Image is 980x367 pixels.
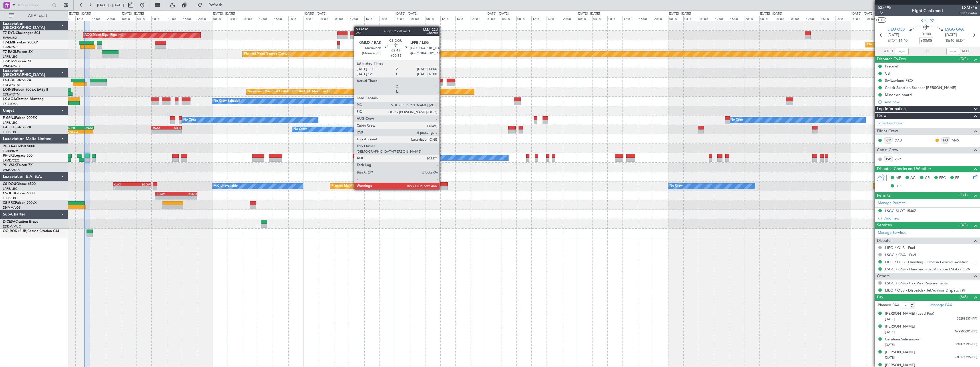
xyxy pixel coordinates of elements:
a: 9H-YAAGlobal 5000 [3,145,35,148]
span: 15:40 [945,38,954,44]
div: Add new [884,216,977,221]
span: T7-EMI [3,41,14,44]
div: Planned Maint Geneva (Cointrin) [244,50,291,58]
span: ELDT [956,38,965,44]
div: 00:00 [577,16,592,21]
div: 20:00 [106,16,121,21]
div: 04:00 [866,16,881,21]
div: [PERSON_NAME] [885,350,915,355]
div: CB [885,71,890,76]
a: LFMN/NCE [3,45,20,49]
div: 00:00 [759,16,774,21]
div: No Crew [373,153,386,162]
label: Planned PAX [878,302,899,308]
div: Add new [884,99,977,104]
div: [DATE] - [DATE] [213,11,235,16]
div: 16:00 [273,16,288,21]
a: LX-AOACitation Mustang [3,97,44,101]
span: T7-EAGL [3,50,17,54]
a: LSGG / GVA - Fuel [885,252,916,257]
div: ISP [884,156,893,162]
div: Flight Confirmed [912,8,943,14]
span: Flight Crew [877,128,898,135]
div: 08:00 [151,16,166,21]
div: 16:00 [729,16,744,21]
div: 08:00 [607,16,622,21]
div: 12:00 [714,16,729,21]
a: 9H-VSLKFalcon 7X [3,163,33,167]
a: LSGG / GVA - Handling - Jet Aviation LSGG / GVA [885,267,970,272]
span: LX-INB [3,88,14,91]
span: FFC [939,175,946,181]
a: LFPB/LBG [3,187,18,191]
div: - [389,130,408,133]
div: LSGG SLOT 1540Z [885,208,916,213]
span: ATOT [884,49,893,54]
span: T7-PJ29 [3,60,16,63]
span: CR [925,175,930,181]
span: LIEO OLB [887,27,905,33]
div: [DATE] - [DATE] [395,11,417,16]
a: 9H-LPZLegacy 500 [3,154,33,157]
div: No Crew [294,125,307,134]
div: 00:00 [486,16,501,21]
span: 33289337 (PP) [957,316,977,321]
div: 04:00 [228,16,243,21]
div: 16:00 [547,16,562,21]
span: (1/1) [959,192,968,198]
div: 16:00 [91,16,106,21]
a: DAU [895,138,907,143]
div: 00:00 [212,16,227,21]
span: [DATE] [885,343,895,347]
div: 16:00 [455,16,471,21]
div: 08:00 [699,16,714,21]
div: 00:00 [851,16,866,21]
span: Leg Information [877,106,906,112]
div: 09:52 Z [68,130,80,133]
span: All Aircraft [15,14,60,18]
span: LX-GBH [3,79,15,82]
span: OO-ROK (SUB) [3,230,27,233]
span: (6/6) [959,294,968,300]
a: D-CESACitation Bravo [3,220,38,224]
span: (3/3) [959,222,968,228]
div: 20:00 [836,16,851,21]
div: 08:00 [334,16,349,21]
span: F-HECD [3,126,15,129]
a: F-GPNJFalcon 900EX [3,116,37,120]
span: [DATE] - [DATE] [97,3,124,8]
a: LSGG / GVA - Pax Visa Requirements [885,281,948,286]
div: [DATE] - [DATE] [669,11,691,16]
div: LFPB [68,126,81,129]
div: [PERSON_NAME] (Lead Pax) [885,311,934,317]
span: Pref Charter [959,11,977,15]
span: (5/5) [959,56,968,62]
span: Services [877,222,892,229]
div: 04:00 [319,16,334,21]
span: ALDT [961,49,971,54]
a: LFPB/LBG [3,121,18,125]
div: DNAA [152,126,166,129]
div: No Crew [670,182,683,190]
div: 04:00 [136,16,151,21]
div: [PERSON_NAME] [885,324,915,330]
div: No Crew [730,116,744,124]
span: CS-JHH [3,192,15,195]
div: 00:00 [304,16,319,21]
span: Cabin Crew [877,147,898,153]
a: DNMM/LOS [3,206,21,210]
div: Prebrief [885,64,898,69]
div: 00:00 [121,16,136,21]
a: EDLW/DTM [3,92,20,97]
div: SBBR [389,126,408,129]
a: CS-JHHGlobal 6000 [3,192,35,195]
div: [DATE] - [DATE] [852,11,873,16]
div: Switzerland FBO [885,78,913,83]
div: 12:00 [440,16,455,21]
div: [DATE] - [DATE] [122,11,144,16]
div: No Crew [183,116,196,124]
div: No Crew Sabadell [214,97,240,105]
div: - [156,196,176,199]
input: --:-- [895,48,909,55]
div: [DATE] - [DATE] [69,11,91,16]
